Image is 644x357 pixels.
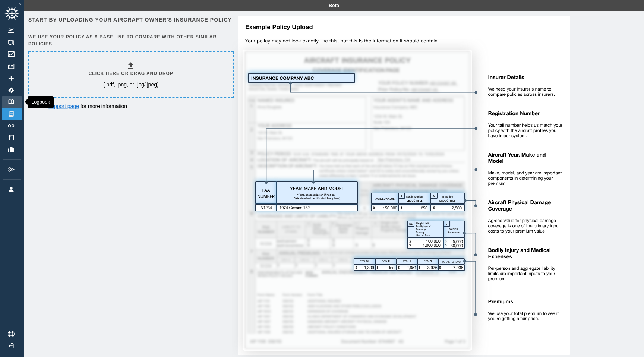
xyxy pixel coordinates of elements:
[89,70,173,77] h6: Click here or drag and drop
[28,16,232,24] h6: Start by uploading your aircraft owner's insurance policy
[28,102,232,110] p: Visit our for more information
[28,34,232,48] h6: We use your policy as a baseline to compare with other similar policies.
[48,103,79,109] a: support page
[103,81,159,88] p: (.pdf, .png, or .jpg/.jpeg)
